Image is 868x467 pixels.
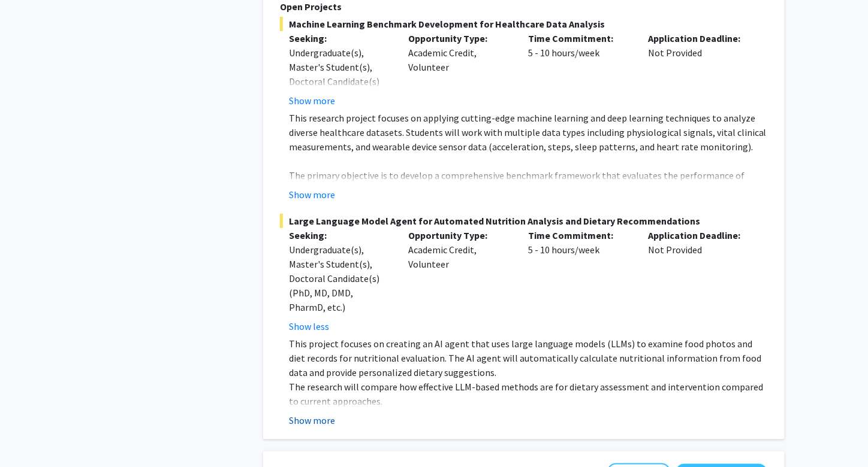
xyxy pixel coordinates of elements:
[639,31,759,108] div: Not Provided
[648,228,750,242] p: Application Deadline:
[400,31,520,108] div: Academic Credit, Volunteer
[648,31,750,46] p: Application Deadline:
[529,31,631,46] p: Time Commitment:
[289,228,391,242] p: Seeking:
[289,380,768,408] p: The research will compare how effective LLM-based methods are for dietary assessment and interven...
[520,31,640,108] div: 5 - 10 hours/week
[289,46,391,117] div: Undergraduate(s), Master's Student(s), Doctoral Candidate(s) (PhD, MD, DMD, PharmD, etc.)
[280,214,768,228] span: Large Language Model Agent for Automated Nutrition Analysis and Dietary Recommendations
[409,228,511,242] p: Opportunity Type:
[289,413,335,427] button: Show more
[9,413,51,458] iframe: Chat
[289,242,391,314] div: Undergraduate(s), Master's Student(s), Doctoral Candidate(s) (PhD, MD, DMD, PharmD, etc.)
[289,187,335,202] button: Show more
[639,228,759,333] div: Not Provided
[289,336,768,380] p: This project focuses on creating an AI agent that uses large language models (LLMs) to examine fo...
[280,17,768,31] span: Machine Learning Benchmark Development for Healthcare Data Analysis
[289,93,335,108] button: Show more
[529,228,631,242] p: Time Commitment:
[520,228,640,333] div: 5 - 10 hours/week
[289,319,329,333] button: Show less
[400,228,520,333] div: Academic Credit, Volunteer
[409,31,511,46] p: Opportunity Type:
[289,168,768,226] p: The primary objective is to develop a comprehensive benchmark framework that evaluates the perfor...
[289,111,768,154] p: This research project focuses on applying cutting-edge machine learning and deep learning techniq...
[289,31,391,46] p: Seeking:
